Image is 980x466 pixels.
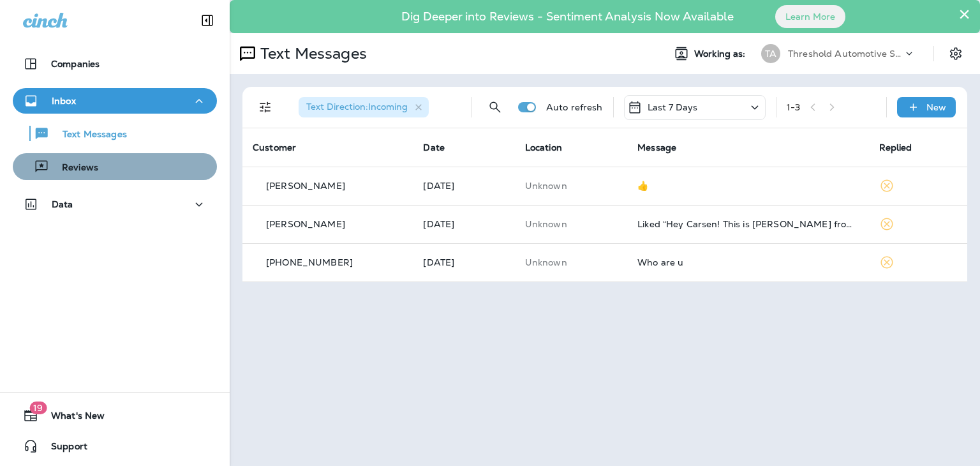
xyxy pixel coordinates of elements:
button: Filters [253,94,278,120]
p: Companies [51,59,100,69]
p: Sep 24, 2025 11:52 AM [423,219,504,229]
p: Text Messages [50,129,127,141]
p: Text Messages [255,44,367,63]
span: 19 [29,402,47,414]
div: Text Direction:Incoming [299,97,429,117]
p: Last 7 Days [648,102,698,112]
div: 👍 [637,181,858,191]
p: Sep 24, 2025 09:59 AM [423,257,504,267]
p: Sep 24, 2025 11:59 AM [423,181,504,191]
span: Text Direction : Incoming [306,101,408,112]
button: Settings [944,42,967,65]
div: Liked “Hey Carsen! This is Danny from Grease Monkey. I'm just sending you a friendly reminder of ... [637,219,858,229]
button: 19What's New [13,403,217,428]
span: What's New [38,410,105,426]
p: This customer does not have a last location and the phone number they messaged is not assigned to... [525,257,617,267]
button: Search Messages [482,94,508,120]
p: [PERSON_NAME] [266,219,345,229]
div: TA [761,44,780,63]
p: Threshold Automotive Service dba Grease Monkey [788,49,903,59]
button: Inbox [13,88,217,114]
button: Learn More [775,5,845,28]
span: Location [525,142,562,153]
button: Support [13,433,217,459]
span: Replied [879,142,912,153]
button: Close [958,4,970,24]
div: Who are u [637,257,858,267]
p: Auto refresh [546,102,603,112]
p: Dig Deeper into Reviews - Sentiment Analysis Now Available [364,15,771,19]
span: Customer [253,142,296,153]
button: Reviews [13,153,217,180]
button: Companies [13,51,217,77]
p: This customer does not have a last location and the phone number they messaged is not assigned to... [525,219,617,229]
span: Working as: [694,49,748,59]
button: Text Messages [13,120,217,147]
p: [PERSON_NAME] [266,181,345,191]
p: Inbox [52,96,76,106]
p: New [926,102,946,112]
span: Message [637,142,676,153]
span: Support [38,441,87,456]
p: [PHONE_NUMBER] [266,257,353,267]
p: Data [52,199,73,209]
button: Collapse Sidebar [189,8,225,33]
button: Data [13,192,217,217]
div: 1 - 3 [787,102,800,112]
p: This customer does not have a last location and the phone number they messaged is not assigned to... [525,181,617,191]
span: Date [423,142,445,153]
p: Reviews [49,162,98,174]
